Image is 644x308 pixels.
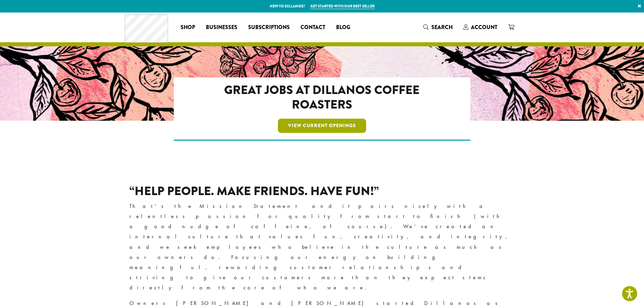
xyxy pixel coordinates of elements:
[310,3,375,9] a: Get started with our best seller
[206,23,237,32] span: Businesses
[129,201,515,293] p: That’s the Mission Statement and it pairs nicely with a relentless passion for quality from start...
[181,23,195,32] span: Shop
[203,83,441,112] h2: Great Jobs at Dillanos Coffee Roasters
[418,22,458,33] a: Search
[248,23,290,32] span: Subscriptions
[336,23,350,32] span: Blog
[278,119,366,133] a: View Current Openings
[175,22,200,33] a: Shop
[431,23,453,31] span: Search
[129,184,515,198] h2: “Help People. Make Friends. Have Fun!”
[301,23,325,32] span: Contact
[471,23,497,31] span: Account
